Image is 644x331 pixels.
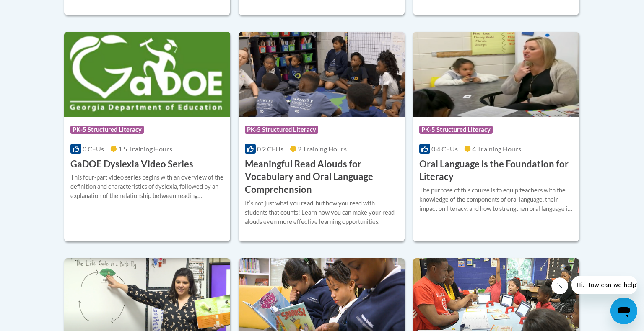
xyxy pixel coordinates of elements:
[245,126,318,134] span: PK-5 Structured Literacy
[610,298,637,324] iframe: Button to launch messaging window
[413,32,579,241] a: Course LogoPK-5 Structured Literacy0.4 CEUs4 Training Hours Oral Language is the Foundation for L...
[413,32,579,117] img: Course Logo
[298,145,347,153] span: 2 Training Hours
[419,126,493,134] span: PK-5 Structured Literacy
[551,277,568,294] iframe: Close message
[70,173,224,200] div: This four-part video series begins with an overview of the definition and characteristics of dysl...
[419,158,573,184] h3: Oral Language is the Foundation for Literacy
[70,158,193,171] h3: GaDOE Dyslexia Video Series
[83,145,104,153] span: 0 CEUs
[472,145,521,153] span: 4 Training Hours
[257,145,283,153] span: 0.2 CEUs
[431,145,458,153] span: 0.4 CEUs
[245,158,398,196] h3: Meaningful Read Alouds for Vocabulary and Oral Language Comprehension
[239,32,405,117] img: Course Logo
[419,186,573,213] div: The purpose of this course is to equip teachers with the knowledge of the components of oral lang...
[5,6,68,13] span: Hi. How can we help?
[64,32,230,241] a: Course LogoPK-5 Structured Literacy0 CEUs1.5 Training Hours GaDOE Dyslexia Video SeriesThis four-...
[64,32,230,117] img: Course Logo
[245,199,398,226] div: Itʹs not just what you read, but how you read with students that counts! Learn how you can make y...
[118,145,172,153] span: 1.5 Training Hours
[571,276,637,294] iframe: Message from company
[70,126,144,134] span: PK-5 Structured Literacy
[239,32,405,241] a: Course LogoPK-5 Structured Literacy0.2 CEUs2 Training Hours Meaningful Read Alouds for Vocabulary...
